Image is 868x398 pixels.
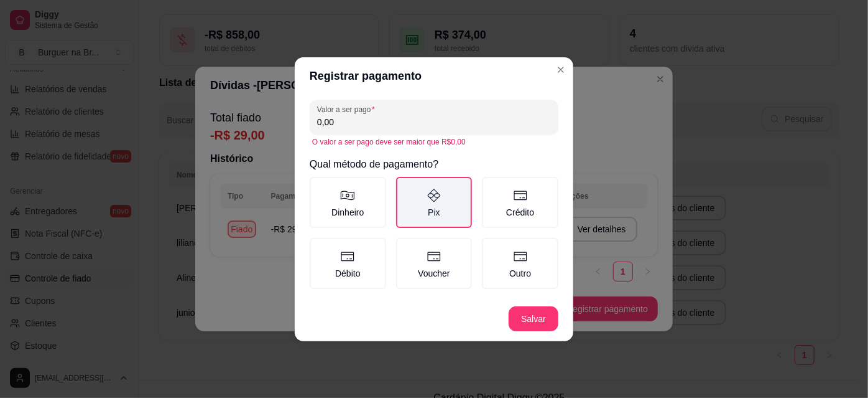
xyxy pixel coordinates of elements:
button: Close [551,60,571,80]
label: Crédito [482,177,558,228]
label: Dinheiro [310,177,386,228]
button: Salvar [509,306,558,331]
label: Valor a ser pago [317,104,379,115]
label: Voucher [396,238,473,289]
input: Valor a ser pago [317,116,551,128]
h2: Qual método de pagamento? [310,157,558,172]
label: Débito [310,238,386,289]
label: Pix [396,177,473,228]
header: Registrar pagamento [295,57,573,95]
label: Outro [482,238,558,289]
div: O valor a ser pago deve ser maior que R$0,00 [312,137,556,147]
